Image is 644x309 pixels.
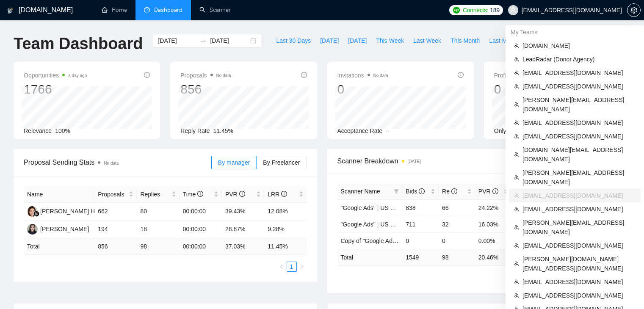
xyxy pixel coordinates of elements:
[180,127,210,134] span: Reply Rate
[522,277,636,287] span: [EMAIL_ADDRESS][DOMAIN_NAME]
[27,206,38,217] img: KH
[522,118,636,127] span: [EMAIL_ADDRESS][DOMAIN_NAME]
[299,264,304,269] span: right
[24,157,211,168] span: Proposal Sending Stats
[514,279,519,284] span: team
[514,225,519,230] span: team
[475,199,511,216] td: 24.22%
[216,73,231,78] span: No data
[24,70,87,80] span: Opportunities
[55,127,70,134] span: 100%
[494,81,551,97] div: 0
[348,36,367,45] span: [DATE]
[510,7,516,13] span: user
[222,203,264,221] td: 39.43%
[281,191,287,197] span: info-circle
[276,262,287,272] li: Previous Page
[7,4,13,17] img: logo
[218,159,250,166] span: By manager
[315,34,343,47] button: [DATE]
[40,207,105,216] div: [PERSON_NAME] Heart
[451,188,457,194] span: info-circle
[514,120,519,125] span: team
[394,189,399,194] span: filter
[402,216,439,232] td: 711
[264,221,307,238] td: 9.28%
[102,6,127,14] a: homeHome
[276,262,287,272] button: left
[343,34,371,47] button: [DATE]
[475,216,511,232] td: 16.03%
[33,211,39,217] img: gigradar-bm.png
[514,293,519,298] span: team
[183,191,203,198] span: Time
[522,204,636,214] span: [EMAIL_ADDRESS][DOMAIN_NAME]
[94,238,137,255] td: 856
[442,188,457,195] span: Re
[137,186,179,203] th: Replies
[94,186,137,203] th: Proposals
[522,41,636,50] span: [DOMAIN_NAME]
[413,36,441,45] span: Last Week
[514,102,519,107] span: team
[484,34,523,47] button: Last Month
[522,168,636,187] span: [PERSON_NAME][EMAIL_ADDRESS][DOMAIN_NAME]
[24,238,94,255] td: Total
[154,6,182,14] span: Dashboard
[14,34,143,54] h1: Team Dashboard
[199,6,231,14] a: searchScanner
[522,55,636,64] span: LeadRadar (Donor Agency)
[276,36,311,45] span: Last 30 Days
[137,221,179,238] td: 18
[446,34,484,47] button: This Month
[104,161,119,166] span: No data
[213,127,233,134] span: 11.45%
[478,188,498,195] span: PVR
[514,243,519,248] span: team
[522,291,636,300] span: [EMAIL_ADDRESS][DOMAIN_NAME]
[200,37,207,44] span: to
[408,159,421,164] time: [DATE]
[180,81,231,97] div: 856
[94,203,137,221] td: 662
[264,203,307,221] td: 12.08%
[419,188,425,194] span: info-circle
[406,188,425,195] span: Bids
[522,95,636,114] span: [PERSON_NAME][EMAIL_ADDRESS][DOMAIN_NAME]
[514,43,519,48] span: team
[337,127,383,134] span: Acceptance Rate
[158,36,196,45] input: Start date
[40,224,89,234] div: [PERSON_NAME]
[271,34,315,47] button: Last 30 Days
[180,238,222,255] td: 00:00:00
[341,237,462,244] span: Copy of "Google Ads" | US & US Only | Expert
[439,216,475,232] td: 32
[27,225,89,232] a: AW[PERSON_NAME]
[376,36,404,45] span: This Week
[514,175,519,180] span: team
[522,254,636,273] span: [PERSON_NAME][DOMAIN_NAME][EMAIL_ADDRESS][DOMAIN_NAME]
[264,238,307,255] td: 11.45 %
[371,34,409,47] button: This Week
[341,204,440,211] a: "Google Ads" | US & US Only | Expert
[522,241,636,250] span: [EMAIL_ADDRESS][DOMAIN_NAME]
[225,191,245,198] span: PVR
[615,280,636,301] iframe: Intercom live chat
[494,70,551,80] span: Profile Views
[458,72,464,78] span: info-circle
[222,238,264,255] td: 37.03 %
[522,145,636,164] span: [DOMAIN_NAME][EMAIL_ADDRESS][DOMAIN_NAME]
[200,37,207,44] span: swap-right
[337,156,621,166] span: Scanner Breakdown
[514,57,519,62] span: team
[239,191,245,197] span: info-circle
[451,36,480,45] span: This Month
[475,249,511,265] td: 20.46 %
[514,152,519,157] span: team
[439,232,475,249] td: 0
[297,262,307,272] li: Next Page
[297,262,307,272] button: right
[514,84,519,89] span: team
[514,261,519,266] span: team
[320,36,339,45] span: [DATE]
